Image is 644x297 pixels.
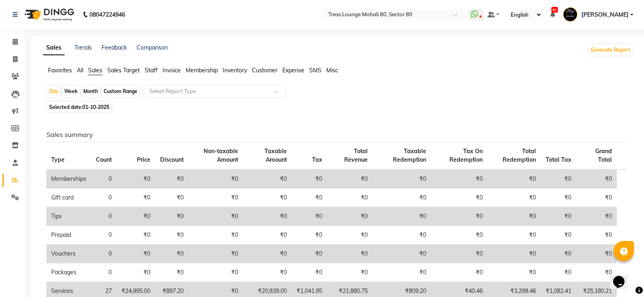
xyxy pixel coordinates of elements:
td: ₹0 [431,226,488,245]
td: 0 [91,226,117,245]
img: Pardeep [563,7,577,22]
td: Prepaid [46,226,91,245]
button: Generate Report [589,44,632,56]
h6: Sales summary [46,131,627,139]
td: ₹0 [488,207,541,226]
span: Tax [312,156,322,163]
td: ₹0 [243,207,292,226]
span: Favorites [48,67,72,74]
span: SMS [309,67,321,74]
span: All [77,67,83,74]
td: ₹0 [576,169,617,189]
a: Trends [74,44,92,51]
td: ₹0 [541,245,576,263]
td: ₹0 [576,263,617,282]
td: ₹0 [488,226,541,245]
td: ₹0 [189,207,243,226]
span: Price [137,156,150,163]
td: ₹0 [541,169,576,189]
td: ₹0 [576,189,617,207]
td: ₹0 [431,189,488,207]
span: Misc [326,67,338,74]
td: Vouchers [46,245,91,263]
td: ₹0 [292,245,327,263]
td: 0 [91,207,117,226]
td: ₹0 [243,189,292,207]
span: Grand Total [595,147,612,163]
td: ₹0 [576,245,617,263]
td: ₹0 [541,189,576,207]
td: ₹0 [576,207,617,226]
td: ₹0 [155,207,189,226]
td: ₹0 [373,263,431,282]
div: Month [81,86,100,97]
td: ₹0 [431,169,488,189]
td: ₹0 [292,189,327,207]
span: Customer [252,67,278,74]
td: ₹0 [373,245,431,263]
td: Packages [46,263,91,282]
span: 62 [551,7,558,13]
td: ₹0 [327,263,372,282]
td: ₹0 [373,169,431,189]
td: ₹0 [431,207,488,226]
div: Custom Range [102,86,139,97]
td: ₹0 [189,263,243,282]
span: Sales Target [107,67,140,74]
td: ₹0 [541,207,576,226]
span: Inventory [223,67,247,74]
td: ₹0 [117,189,155,207]
span: Count [96,156,112,163]
span: Taxable Redemption [393,147,426,163]
td: ₹0 [243,169,292,189]
td: ₹0 [292,169,327,189]
td: ₹0 [488,169,541,189]
td: ₹0 [155,245,189,263]
span: Membership [186,67,218,74]
b: 08047224946 [89,3,125,26]
td: ₹0 [117,207,155,226]
td: ₹0 [117,263,155,282]
td: ₹0 [189,189,243,207]
span: Type [51,156,65,163]
td: ₹0 [292,263,327,282]
td: Memberships [46,169,91,189]
td: ₹0 [541,226,576,245]
td: ₹0 [488,245,541,263]
td: ₹0 [576,226,617,245]
a: 62 [550,11,555,18]
td: ₹0 [243,226,292,245]
td: ₹0 [327,169,372,189]
td: ₹0 [155,169,189,189]
td: ₹0 [292,207,327,226]
td: ₹0 [327,226,372,245]
td: ₹0 [155,263,189,282]
span: Selected date: [47,102,111,112]
td: ₹0 [189,169,243,189]
span: Total Revenue [344,147,368,163]
td: ₹0 [327,207,372,226]
td: ₹0 [117,245,155,263]
a: Sales [43,41,65,55]
td: 0 [91,245,117,263]
td: ₹0 [292,226,327,245]
td: ₹0 [431,245,488,263]
td: ₹0 [373,226,431,245]
img: logo [21,3,76,26]
td: Tips [46,207,91,226]
td: 0 [91,169,117,189]
td: ₹0 [327,189,372,207]
iframe: chat widget [610,264,636,289]
span: Non-taxable Amount [204,147,238,163]
td: 0 [91,263,117,282]
td: Gift card [46,189,91,207]
td: ₹0 [327,245,372,263]
span: Total Tax [546,156,571,163]
span: [PERSON_NAME] [581,11,629,19]
span: Staff [145,67,158,74]
span: Expense [282,67,304,74]
td: ₹0 [373,189,431,207]
td: ₹0 [488,263,541,282]
span: Taxable Amount [265,147,287,163]
span: Tax On Redemption [449,147,483,163]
